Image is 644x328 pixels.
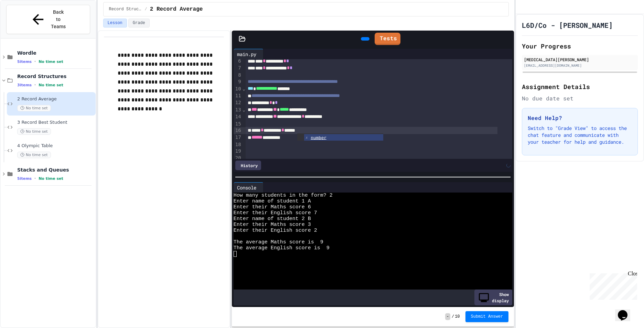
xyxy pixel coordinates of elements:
span: Enter their Maths score 6 [234,204,311,210]
div: 6 [234,58,242,65]
h2: Your Progress [522,41,638,51]
span: 5 items [17,59,32,64]
div: 13 [234,107,242,113]
div: Console [234,184,260,191]
div: 19 [234,148,242,155]
span: Stacks and Queues [17,167,94,173]
button: Back to Teams [6,5,90,34]
span: / [145,7,147,12]
div: main.py [234,49,264,59]
span: • [34,82,36,88]
span: 5 items [17,176,32,181]
div: 17 [234,134,242,141]
span: No time set [39,176,63,181]
span: How many students in the form? 2 [234,193,333,198]
div: 15 [234,121,242,128]
span: The average Maths score is 9 [234,239,323,245]
span: Enter their Maths score 3 [234,222,311,228]
iframe: chat widget [587,271,637,300]
span: Record Structures [109,7,142,12]
span: Back to Teams [50,9,66,30]
span: No time set [17,152,51,158]
span: Enter name of student 2 B [234,216,311,222]
span: Enter their English score 7 [234,210,317,216]
ul: Completions [297,133,383,141]
span: 2 Record Average [150,5,203,13]
h2: Assignment Details [522,82,638,91]
div: [MEDICAL_DATA][PERSON_NAME] [524,56,636,63]
div: 18 [234,141,242,148]
span: Enter their English score 2 [234,228,317,233]
div: 16 [234,127,242,134]
span: Submit Answer [471,314,503,319]
div: 20 [234,155,242,162]
span: 3 items [17,83,32,87]
div: 8 [234,72,242,79]
div: main.py [234,51,260,58]
span: Fold line [242,107,246,112]
span: Fold line [242,86,246,91]
div: 11 [234,92,242,99]
iframe: chat widget [615,300,637,321]
span: No time set [39,83,63,87]
span: / [452,314,454,319]
p: Switch to "Grade View" to access the chat feature and communicate with your teacher for help and ... [528,125,632,145]
span: Wordle [17,50,94,56]
div: 14 [234,113,242,120]
a: Tests [375,33,400,45]
div: 10 [234,86,242,92]
span: Enter name of student 1 A [234,198,311,204]
div: Console [234,182,264,193]
span: No time set [17,128,51,135]
span: - [445,313,450,320]
div: Show display [474,289,512,305]
h3: Need Help? [528,114,632,122]
span: • [34,176,36,181]
div: 7 [234,65,242,72]
h1: L6D/Co - [PERSON_NAME] [522,20,613,30]
span: • [34,59,36,64]
div: 12 [234,99,242,106]
span: 10 [455,314,460,319]
span: No time set [39,59,63,64]
span: number [311,135,326,140]
button: Lesson [103,19,127,28]
div: [EMAIL_ADDRESS][DOMAIN_NAME] [524,63,636,68]
button: Submit Answer [465,311,509,322]
span: Record Structures [17,73,94,79]
div: No due date set [522,94,638,102]
span: 3 Record Best Student [17,120,94,125]
span: 4 Olympic Table [17,143,94,149]
span: No time set [17,105,51,111]
span: 2 Record Average [17,96,94,102]
button: Grade [128,19,150,28]
span: The average English score is 9 [234,245,330,251]
div: 9 [234,78,242,85]
div: Chat with us now!Close [3,3,47,44]
div: History [235,161,261,170]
